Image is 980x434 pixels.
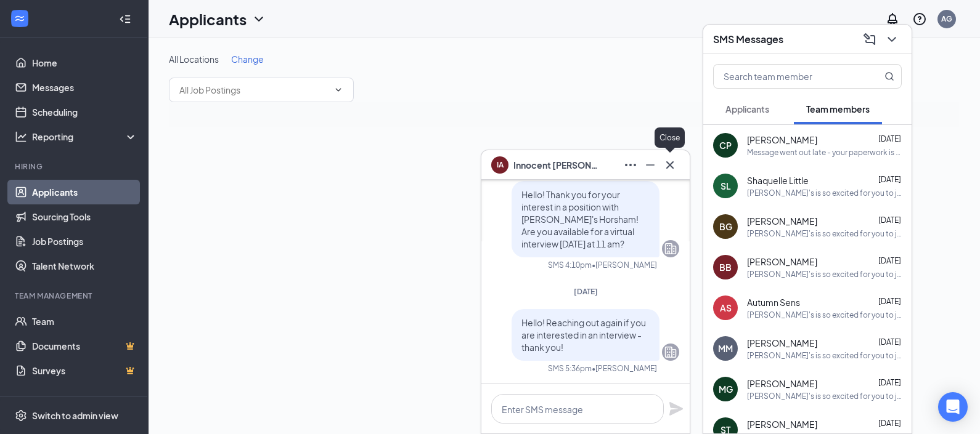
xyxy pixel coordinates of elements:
div: MG [719,383,733,395]
svg: Settings [15,409,27,422]
div: Message went out late - your paperwork is already complete - thank you! [747,147,902,158]
span: [DATE] [878,175,901,184]
span: [DATE] [574,287,598,296]
svg: QuestionInfo [912,12,927,26]
svg: WorkstreamLogo [14,12,26,25]
div: BG [719,220,732,233]
span: [DATE] [878,215,901,225]
div: AS [720,302,732,314]
button: Cross [660,155,680,175]
div: SMS 5:36pm [548,363,592,374]
div: Team Management [15,291,135,301]
span: [PERSON_NAME] [747,337,817,349]
span: Applicants [725,103,769,115]
span: Team members [806,103,870,115]
svg: ChevronDown [251,12,266,26]
svg: Collapse [119,13,131,25]
a: SurveysCrown [32,358,137,383]
span: [DATE] [878,134,901,143]
svg: Company [663,345,678,360]
a: Applicants [32,180,137,204]
span: [DATE] [878,297,901,306]
a: Scheduling [32,100,137,124]
span: [PERSON_NAME] [747,377,817,390]
span: Change [231,54,264,65]
a: DocumentsCrown [32,334,137,358]
span: Hello! Thank you for your interest in a position with [PERSON_NAME]'s Horsham! Are you available ... [521,189,639,249]
svg: MagnifyingGlass [884,71,894,81]
span: [DATE] [878,337,901,347]
span: Hello! Reaching out again if you are interested in an interview - thank you! [521,317,646,353]
div: CP [719,139,732,151]
button: Ellipses [621,155,640,175]
span: [DATE] [878,378,901,387]
div: Open Intercom Messenger [938,392,968,422]
div: [PERSON_NAME]'s is so excited for you to join our team! Do you know anyone else who might be inte... [747,391,902,401]
svg: Ellipses [623,158,638,172]
div: [PERSON_NAME]'s is so excited for you to join our team! Do you know anyone else who might be inte... [747,350,902,361]
span: [PERSON_NAME] [747,134,817,146]
svg: ChevronDown [333,85,343,95]
svg: Plane [669,401,684,416]
div: Reporting [32,131,138,143]
svg: Company [663,241,678,256]
button: ChevronDown [882,30,902,49]
div: MM [718,342,733,355]
input: Search team member [714,65,860,88]
div: [PERSON_NAME]'s is so excited for you to join our team! Do you know anyone else who might be inte... [747,269,902,279]
span: Shaquelle Little [747,174,809,187]
h1: Applicants [169,9,247,30]
span: [PERSON_NAME] [747,418,817,430]
div: [PERSON_NAME]'s is so excited for you to join our team! Do you know anyone else who might be inte... [747,228,902,239]
div: Close [655,127,685,148]
div: BB [719,261,732,273]
div: SMS 4:10pm [548,260,592,270]
span: [PERSON_NAME] [747,255,817,268]
div: Hiring [15,161,135,172]
div: SL [721,180,731,192]
span: [DATE] [878,256,901,265]
svg: Cross [663,158,677,172]
span: [PERSON_NAME] [747,215,817,227]
span: All Locations [169,54,219,65]
div: AG [941,14,952,24]
svg: Minimize [643,158,658,172]
span: Autumn Sens [747,296,800,308]
div: Switch to admin view [32,409,118,422]
button: Minimize [640,155,660,175]
a: Sourcing Tools [32,204,137,229]
a: Home [32,50,137,75]
svg: ChevronDown [884,32,899,47]
svg: ComposeMessage [862,32,877,47]
input: All Job Postings [179,83,329,97]
svg: Notifications [885,12,900,26]
span: Innocent [PERSON_NAME] [513,158,600,172]
span: • [PERSON_NAME] [592,260,657,270]
h3: SMS Messages [713,33,783,46]
a: Team [32,309,137,334]
a: Talent Network [32,254,137,278]
a: Messages [32,75,137,100]
div: [PERSON_NAME]'s is so excited for you to join our team! Do you know anyone else who might be inte... [747,310,902,320]
div: [PERSON_NAME]'s is so excited for you to join our team! Do you know anyone else who might be inte... [747,188,902,198]
a: Job Postings [32,229,137,254]
button: ComposeMessage [860,30,880,49]
svg: Analysis [15,131,27,143]
span: • [PERSON_NAME] [592,363,657,374]
span: [DATE] [878,419,901,428]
